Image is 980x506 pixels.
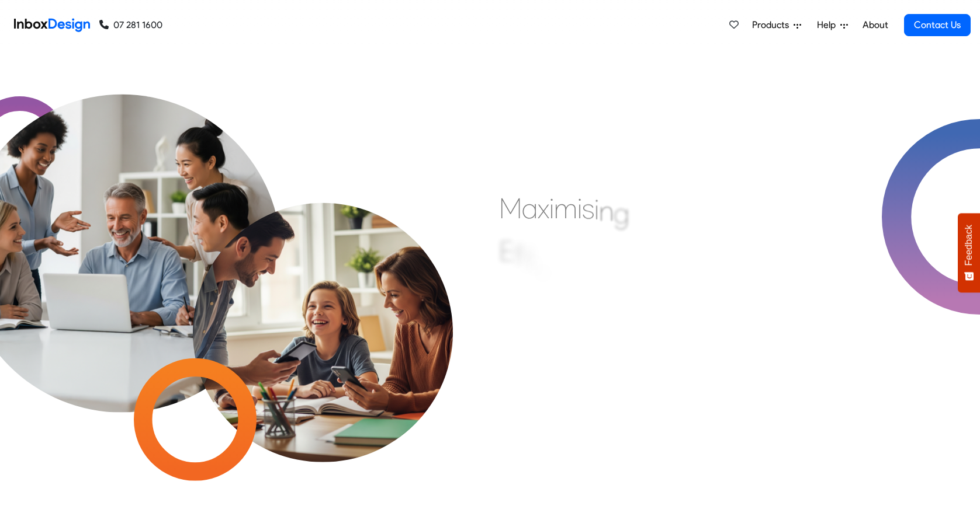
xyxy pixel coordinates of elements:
[499,233,514,268] div: E
[522,191,538,226] div: a
[99,18,162,32] a: 07 281 1600
[859,13,891,37] a: About
[499,191,782,366] div: Maximising Efficient & Engagement, Connecting Schools, Families, and Students.
[752,18,794,32] span: Products
[614,196,629,231] div: g
[582,191,594,226] div: s
[523,242,532,277] div: f
[532,247,537,282] div: i
[549,191,554,226] div: i
[904,14,971,36] a: Contact Us
[538,191,549,226] div: x
[554,191,577,226] div: m
[812,13,853,37] a: Help
[599,193,614,228] div: n
[577,191,582,226] div: i
[958,213,980,292] button: Feedback - Show survey
[499,191,522,226] div: M
[161,138,485,462] img: parents_with_child.png
[551,259,556,294] div: i
[514,237,523,272] div: f
[817,18,840,32] span: Help
[594,192,599,227] div: i
[747,13,806,37] a: Products
[537,252,551,287] div: c
[964,225,974,266] span: Feedback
